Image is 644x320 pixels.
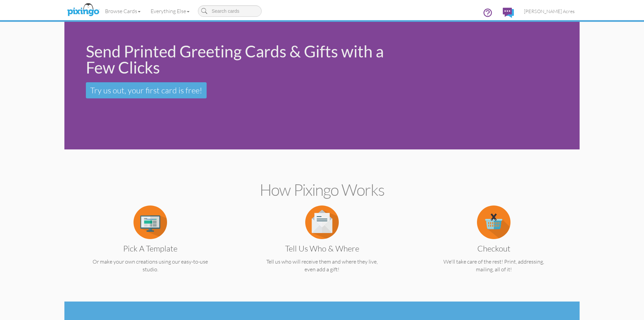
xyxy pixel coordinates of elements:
img: item.alt [477,205,511,239]
img: item.alt [305,205,339,239]
h2: How Pixingo works [76,181,568,199]
div: Send Printed Greeting Cards & Gifts with a Few Clicks [86,43,402,76]
span: Try us out, your first card is free! [90,85,202,95]
a: [PERSON_NAME] Acres [519,3,580,20]
h3: Tell us Who & Where [254,244,390,253]
span: [PERSON_NAME] Acres [524,8,575,14]
p: Tell us who will receive them and where they live, even add a gift! [249,258,395,273]
a: Pick a Template Or make your own creations using our easy-to-use studio. [77,218,223,273]
a: Browse Cards [100,3,146,19]
h3: Pick a Template [83,244,218,253]
h3: Checkout [426,244,561,253]
img: pixingo logo [65,2,101,18]
input: Search cards [198,5,262,17]
a: Try us out, your first card is free! [86,82,207,98]
p: We'll take care of the rest! Print, addressing, mailing, all of it! [421,258,567,273]
a: Everything Else [146,3,195,19]
a: Checkout We'll take care of the rest! Print, addressing, mailing, all of it! [421,218,567,273]
img: item.alt [133,205,167,239]
p: Or make your own creations using our easy-to-use studio. [77,258,223,273]
a: Tell us Who & Where Tell us who will receive them and where they live, even add a gift! [249,218,395,273]
img: comments.svg [503,8,514,18]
